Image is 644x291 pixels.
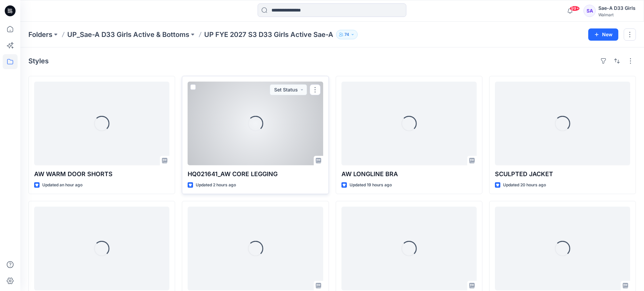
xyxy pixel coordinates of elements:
p: 74 [344,31,349,38]
a: Folders [28,30,52,39]
div: SA [583,5,596,17]
button: 74 [336,30,358,39]
p: UP FYE 2027 S3 D33 Girls Active Sae-A [204,30,333,39]
p: Updated an hour ago [42,182,82,189]
p: SCULPTED JACKET [495,169,630,179]
h4: Styles [28,57,49,65]
p: Updated 20 hours ago [503,182,546,189]
a: UP_Sae-A D33 Girls Active & Bottoms [67,30,189,39]
p: Updated 2 hours ago [196,182,236,189]
p: AW WARM DOOR SHORTS [34,169,169,179]
button: New [588,28,618,41]
p: AW LONGLINE BRA [341,169,477,179]
span: 99+ [570,6,580,11]
p: Updated 19 hours ago [350,182,392,189]
div: Sae-A D33 Girls [598,4,636,12]
div: Walmart [598,12,636,17]
p: HQ021641_AW CORE LEGGING [188,169,323,179]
